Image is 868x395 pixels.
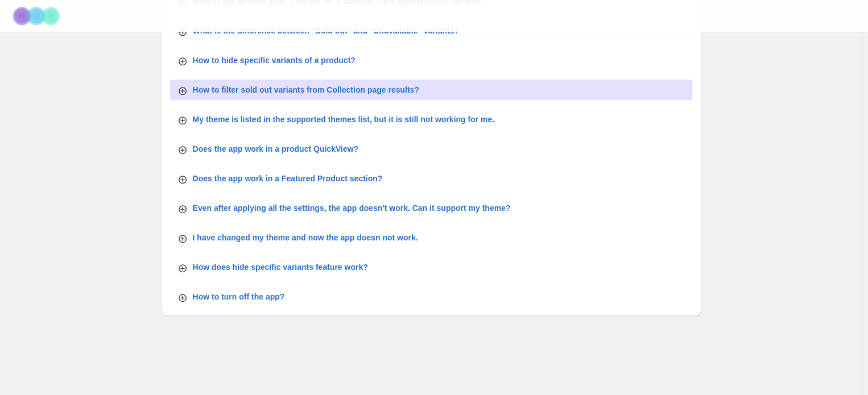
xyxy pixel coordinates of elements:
p: I have changed my theme and now the app doesn not work. [193,232,418,243]
button: My theme is listed in the supported themes list, but it is still not working for me. [170,109,692,130]
p: My theme is listed in the supported themes list, but it is still not working for me. [193,114,495,125]
button: Does the app work in a product QuickView? [170,139,692,159]
p: How to hide specific variants of a product? [193,55,356,66]
button: How to filter sold out variants from Collection page results? [170,80,692,100]
p: Even after applying all the settings, the app doesn't work. Can it support my theme? [193,202,511,214]
p: Does the app work in a Featured Product section? [193,173,383,184]
button: How to turn off the app? [170,286,692,307]
p: How to turn off the app? [193,291,285,302]
button: Does the app work in a Featured Product section? [170,168,692,189]
p: How does hide specific variants feature work? [193,261,368,273]
p: How to filter sold out variants from Collection page results? [193,84,419,95]
button: I have changed my theme and now the app doesn not work. [170,227,692,248]
p: Does the app work in a product QuickView? [193,143,358,155]
button: How does hide specific variants feature work? [170,257,692,277]
button: How to hide specific variants of a product? [170,50,692,70]
button: Even after applying all the settings, the app doesn't work. Can it support my theme? [170,198,692,218]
